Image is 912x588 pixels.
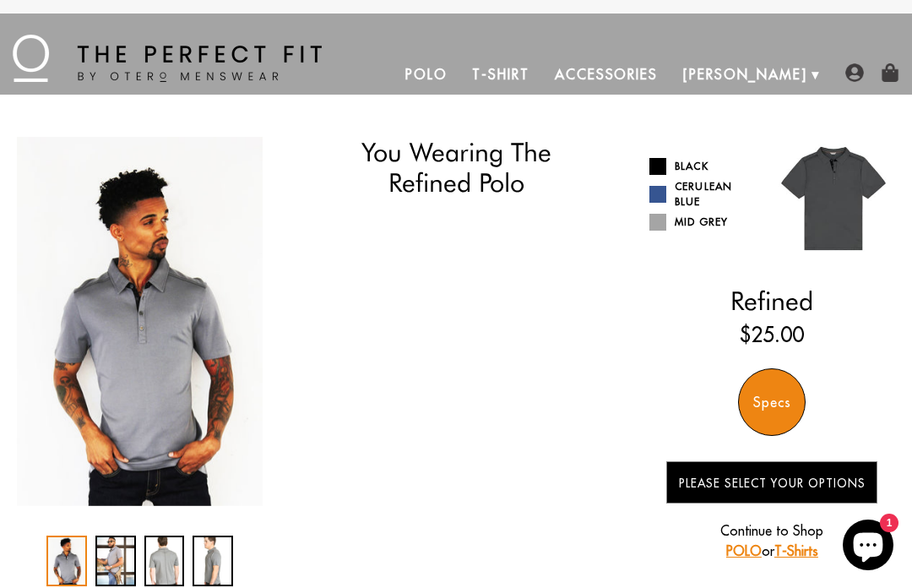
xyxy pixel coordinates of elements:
[649,158,760,175] a: Black
[17,137,263,506] img: IMG_2031_copy_1024x1024_2x_bad813e2-b124-488f-88d7-6e2f6b922bc1_340x.jpg
[649,179,760,210] a: Cerulean Blue
[838,520,898,574] inbox-online-store-chat: Shopify online store chat
[46,536,87,586] div: 1 / 4
[774,542,818,559] a: T-Shirts
[144,536,185,586] div: 3 / 4
[670,54,820,95] a: [PERSON_NAME]
[738,368,806,436] div: Specs
[193,536,233,586] div: 4 / 4
[666,520,877,561] p: Continue to Shop or
[263,137,508,506] img: 10002-02_Lifestyle_1024x1024_2x_a72bfe2d-a82a-4ea1-a621-cbebab52ec7b_340x.jpg
[649,286,895,316] h2: Refined
[311,137,600,199] h1: You Wearing The Refined Polo
[726,542,762,559] a: POLO
[17,137,263,506] div: 1 / 4
[263,137,508,506] div: 2 / 4
[881,63,899,82] img: shopping-bag-icon.png
[740,319,804,350] ins: $25.00
[649,214,760,231] a: Mid Grey
[95,536,136,586] div: 2 / 4
[13,35,322,82] img: The Perfect Fit - by Otero Menswear - Logo
[393,54,460,95] a: Polo
[679,476,866,491] span: Please Select Your Options
[772,137,895,260] img: 021.jpg
[666,461,877,504] button: Please Select Your Options
[542,54,670,95] a: Accessories
[845,63,864,82] img: user-account-icon.png
[459,54,541,95] a: T-Shirt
